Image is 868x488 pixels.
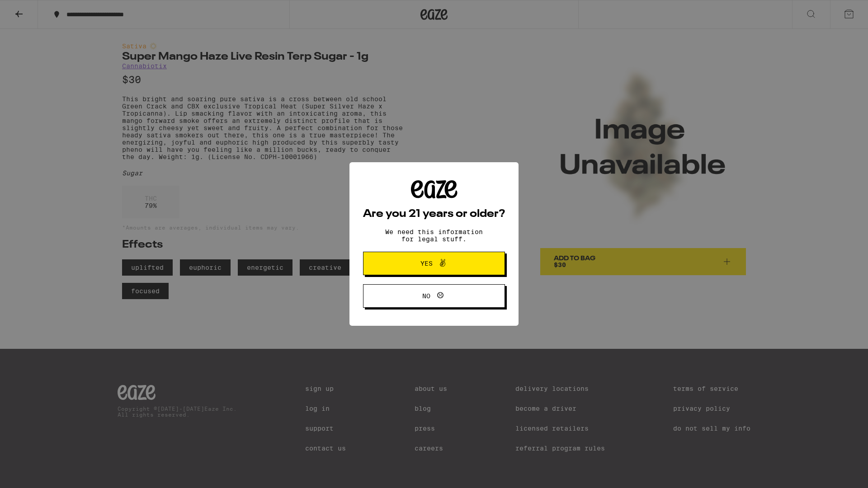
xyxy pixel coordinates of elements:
button: No [363,284,505,308]
iframe: Opens a widget where you can find more information [811,461,859,483]
h2: Are you 21 years or older? [363,209,505,220]
button: Yes [363,252,505,275]
span: No [422,293,430,299]
span: Yes [420,260,433,267]
p: We need this information for legal stuff. [377,228,491,243]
